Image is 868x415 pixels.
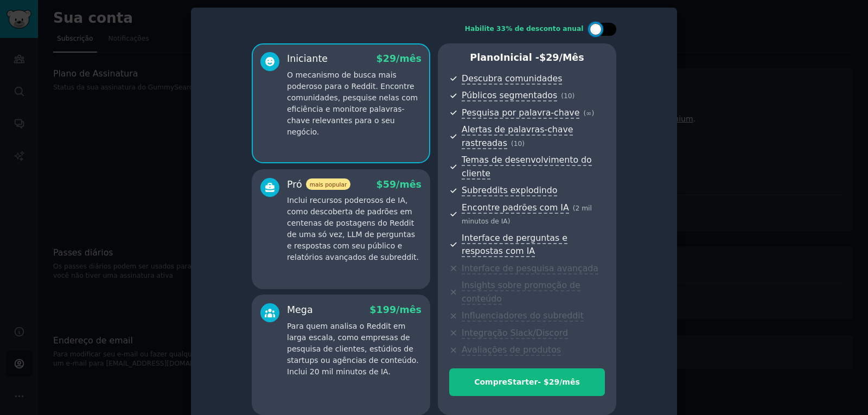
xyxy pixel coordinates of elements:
font: Starter [507,378,538,386]
font: 29 [546,52,559,63]
font: ) [572,92,575,100]
font: 29 [383,53,396,64]
font: - $ [538,378,548,386]
font: Integração Slack/Discord [462,328,568,338]
font: Inclui recursos poderosos de IA, como descoberta de padrões em centenas de postagens do Reddit de... [287,196,419,261]
font: ) [522,140,525,148]
font: 10 [514,140,522,148]
font: ∞ [586,110,591,117]
font: Encontre padrões com IA [462,202,569,213]
font: 29 [549,378,559,386]
font: Habilite 33% de desconto anual [465,25,584,33]
font: Subreddits explodindo [462,185,557,195]
font: Inicial - [500,52,539,63]
font: Públicos segmentados [462,90,557,100]
font: $ [369,304,376,315]
font: $ [539,52,546,63]
font: ( [561,92,564,100]
font: Insights sobre promoção de conteúdo [462,280,580,304]
font: Pró [287,179,302,190]
font: mais popular [310,181,347,188]
font: Descubra comunidades [462,73,562,84]
font: /mês [396,179,422,190]
font: O mecanismo de busca mais poderoso para o Reddit. Encontre comunidades, pesquise nelas com eficiê... [287,71,418,136]
font: 2 mil minutos de IA [462,205,592,226]
font: 59 [383,179,396,190]
font: $ [376,53,383,64]
font: 199 [376,304,397,315]
font: ( [583,110,586,117]
font: Plano [470,52,500,63]
font: ( [511,140,514,148]
font: Para quem analisa o Reddit em larga escala, como empresas de pesquisa de clientes, estúdios de st... [287,322,419,376]
font: Iniciante [287,53,328,64]
font: ( [573,205,576,212]
font: /mês [396,53,422,64]
font: Avaliações de produtos [462,344,561,355]
font: Interface de perguntas e respostas com IA [462,233,567,257]
font: Influenciadores do subreddit [462,310,584,321]
font: Temas de desenvolvimento do cliente [462,155,592,178]
font: /mês [559,52,584,63]
button: CompreStarter- $29/mês [449,368,605,396]
font: /mês [396,304,422,315]
font: $ [376,179,383,190]
font: Alertas de palavras-chave rastreadas [462,124,573,148]
font: Pesquisa por palavra-chave [462,107,579,118]
font: Interface de pesquisa avançada [462,263,598,273]
font: /mês [559,378,580,386]
font: Mega [287,304,313,315]
font: ) [508,218,510,225]
font: Compre [474,378,507,386]
font: ) [591,110,594,117]
font: 10 [564,92,572,100]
